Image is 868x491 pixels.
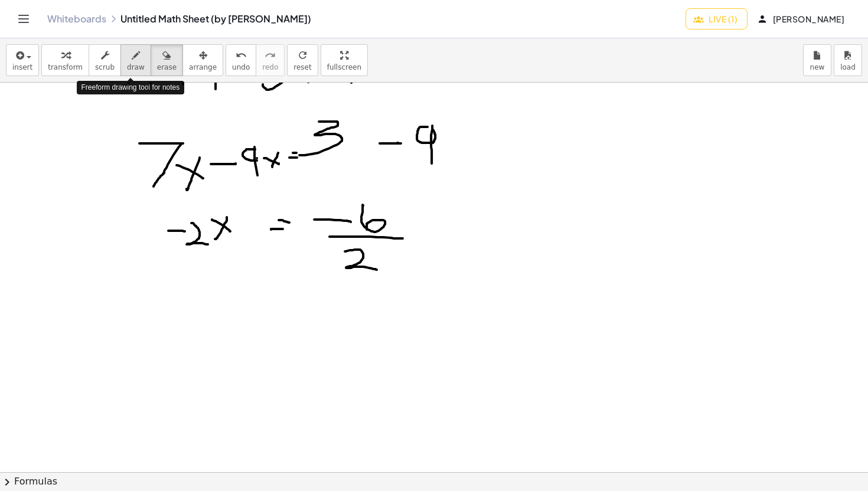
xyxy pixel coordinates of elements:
span: Live (1) [696,14,738,24]
button: redoredo [256,44,285,76]
i: redo [265,48,276,63]
button: new [803,44,831,76]
button: transform [41,44,89,76]
button: Toggle navigation [14,9,33,28]
span: load [840,63,856,71]
button: erase [151,44,183,76]
button: [PERSON_NAME] [750,8,854,30]
button: arrange [182,44,223,76]
a: Whiteboards [47,13,106,25]
button: refreshreset [287,44,318,76]
button: fullscreen [321,44,368,76]
button: load [834,44,862,76]
i: undo [236,48,247,63]
button: insert [6,44,39,76]
span: insert [12,63,32,71]
span: redo [262,63,278,71]
div: Freeform drawing tool for notes [77,81,185,94]
span: arrange [189,63,217,71]
button: Live (1) [686,8,748,30]
span: erase [157,63,177,71]
span: [PERSON_NAME] [759,14,844,24]
button: scrub [89,44,121,76]
button: draw [120,44,151,76]
span: draw [127,63,145,71]
span: undo [232,63,250,71]
span: scrub [95,63,115,71]
span: transform [48,63,83,71]
i: refresh [297,48,308,63]
button: undoundo [226,44,256,76]
span: new [810,63,825,71]
span: fullscreen [327,63,361,71]
span: reset [293,63,311,71]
